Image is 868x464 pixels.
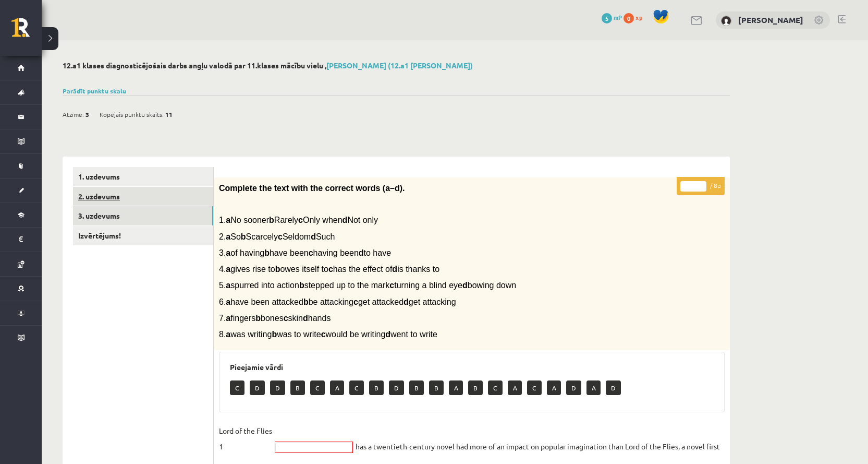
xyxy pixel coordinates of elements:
[566,380,581,395] p: D
[311,232,316,241] b: d
[624,13,647,21] a: 0 xp
[63,61,730,70] h2: 12.a1 klases diagnosticējošais darbs angļu valodā par 11.klases mācību vielu ,
[270,380,285,395] p: D
[359,248,364,257] b: d
[230,380,244,395] p: C
[449,380,463,395] p: A
[389,380,404,395] p: D
[392,265,397,273] b: d
[73,206,213,225] a: 3. uzdevums
[385,330,390,339] b: d
[219,265,439,273] span: 4. gives rise to owes itself to has the effect of is thanks to
[606,380,621,395] p: D
[677,177,725,195] p: / 8p
[527,380,542,395] p: C
[310,380,325,395] p: C
[321,330,326,339] b: c
[219,232,335,241] span: 2. So Scarcely Seldom Such
[226,232,230,241] b: a
[586,380,601,395] p: A
[330,380,344,395] p: A
[488,380,503,395] p: C
[264,248,270,257] b: b
[275,265,280,273] b: b
[326,61,473,70] a: [PERSON_NAME] (12.a1 [PERSON_NAME])
[100,106,164,122] span: Kopējais punktu skaits:
[63,106,84,122] span: Atzīme:
[389,281,394,290] b: c
[219,330,437,339] span: 8. was writing was to write would be writing went to write
[226,248,230,257] b: a
[721,16,731,26] img: Aleksandrs Demidenko
[298,216,303,224] b: c
[429,380,444,395] p: B
[284,314,288,323] b: c
[547,380,561,395] p: A
[165,106,173,122] span: 11
[614,13,622,21] span: mP
[303,298,309,306] b: b
[226,330,230,339] b: a
[73,226,213,245] a: Izvērtējums!
[226,281,230,290] b: a
[602,13,612,23] span: 5
[226,314,230,323] b: a
[226,298,230,306] b: a
[219,281,516,290] span: 5. spurred into action stepped up to the mark turning a blind eye bowing down
[303,314,308,323] b: d
[11,18,42,44] a: Rīgas 1. Tālmācības vidusskola
[219,298,456,306] span: 6. have been attacked be attacking get attacked get attacking
[219,184,405,193] span: Complete the text with the correct words (a–d).
[85,106,89,122] span: 3
[272,330,277,339] b: b
[250,380,265,395] p: D
[278,232,283,241] b: c
[230,363,714,372] h3: Pieejamie vārdi
[73,187,213,206] a: 2. uzdevums
[241,232,246,241] b: b
[624,13,634,23] span: 0
[219,248,391,257] span: 3. of having have been having been to have
[328,265,333,273] b: c
[226,216,230,224] b: a
[508,380,522,395] p: A
[349,380,364,395] p: C
[309,248,313,257] b: c
[462,281,468,290] b: d
[290,380,305,395] p: B
[63,87,126,95] a: Parādīt punktu skalu
[219,423,272,454] p: Lord of the Flies 1
[369,380,384,395] p: B
[635,13,642,21] span: xp
[404,298,409,306] b: d
[353,298,358,306] b: c
[226,265,230,273] b: a
[269,216,274,224] b: b
[738,15,803,25] a: [PERSON_NAME]
[343,216,348,224] b: d
[468,380,483,395] p: B
[219,314,331,323] span: 7. fingers bones skin hands
[409,380,424,395] p: B
[299,281,304,290] b: b
[219,216,378,224] span: 1. No sooner Rarely Only when Not only
[73,167,213,186] a: 1. uzdevums
[602,13,622,21] a: 5 mP
[255,314,261,323] b: b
